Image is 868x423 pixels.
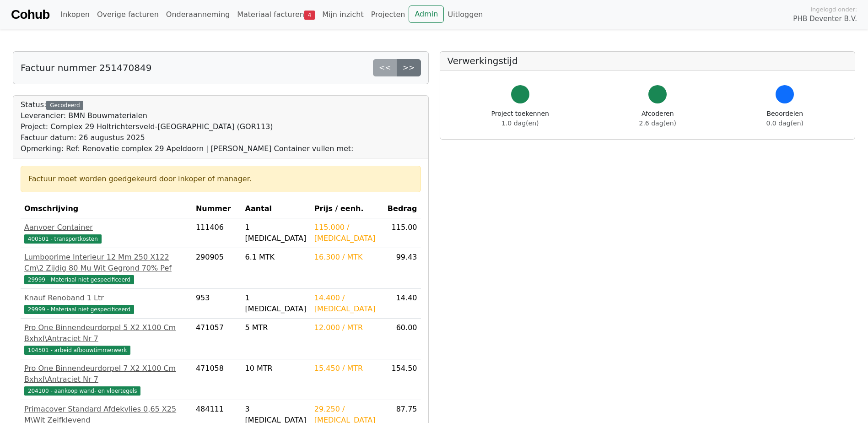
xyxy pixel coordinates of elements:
a: Cohub [11,4,49,26]
td: 953 [192,289,242,319]
td: 290905 [192,248,242,289]
span: 1.0 dag(en) [501,119,539,127]
td: 111406 [192,218,242,248]
a: Inkopen [57,5,93,24]
div: Gecodeerd [46,101,83,110]
div: 6.1 MTK [245,252,307,263]
td: 471057 [192,319,242,359]
div: Lumboprime Interieur 12 Mm 250 X122 Cm\2 Zijdig 80 Mu Wit Gegrond 70% Pef [24,252,189,274]
a: Pro One Binnendeurdorpel 5 X2 X100 Cm Bxhxl\Antraciet Nr 7104501 - arbeid afbouwtimmerwerk [24,322,189,355]
div: Aanvoer Container [24,222,189,233]
div: Factuur datum: 26 augustus 2025 [21,132,354,143]
a: Pro One Binnendeurdorpel 7 X2 X100 Cm Bxhxl\Antraciet Nr 7204100 - aankoop wand- en vloertegels [24,363,189,396]
div: 5 MTR [245,322,307,333]
span: 2.6 dag(en) [639,119,676,127]
td: 115.00 [383,218,421,248]
a: Aanvoer Container400501 - transportkosten [24,222,189,244]
div: 12.000 / MTR [314,322,379,333]
th: Nummer [192,200,242,218]
div: Leverancier: BMN Bouwmaterialen [21,110,354,121]
td: 99.43 [383,248,421,289]
th: Aantal [242,200,311,218]
span: 29999 - Materiaal niet gespecificeerd [24,275,134,284]
span: Ingelogd onder: [810,5,857,14]
div: Factuur moet worden goedgekeurd door inkoper of manager. [28,174,413,184]
td: 14.40 [383,289,421,319]
div: 15.450 / MTR [314,363,379,374]
div: 115.000 / [MEDICAL_DATA] [314,222,379,244]
span: 204100 - aankoop wand- en vloertegels [24,386,140,396]
span: PHB Deventer B.V. [793,14,857,24]
div: 10 MTR [245,363,307,374]
h5: Factuur nummer 251470849 [21,62,151,73]
td: 60.00 [383,319,421,359]
span: 104501 - arbeid afbouwtimmerwerk [24,346,130,355]
div: Beoordelen [766,109,803,128]
a: Mijn inzicht [318,5,367,24]
div: Project toekennen [491,109,549,128]
span: 4 [304,11,315,20]
a: Uitloggen [444,5,486,24]
div: 1 [MEDICAL_DATA] [245,222,307,244]
th: Prijs / eenh. [311,200,383,218]
div: 14.400 / [MEDICAL_DATA] [314,293,379,315]
a: Admin [409,5,444,23]
a: Materiaal facturen4 [233,5,318,24]
div: 1 [MEDICAL_DATA] [245,293,307,315]
a: Lumboprime Interieur 12 Mm 250 X122 Cm\2 Zijdig 80 Mu Wit Gegrond 70% Pef29999 - Materiaal niet g... [24,252,189,285]
th: Bedrag [383,200,421,218]
th: Omschrijving [21,200,192,218]
div: Status: [21,99,354,154]
a: Knauf Renoband 1 Ltr29999 - Materiaal niet gespecificeerd [24,293,189,315]
a: Onderaanneming [162,5,233,24]
span: 29999 - Materiaal niet gespecificeerd [24,305,134,314]
div: Opmerking: Ref: Renovatie complex 29 Apeldoorn | [PERSON_NAME] Container vullen met: [21,143,354,154]
td: 471058 [192,359,242,400]
div: Knauf Renoband 1 Ltr [24,293,189,304]
div: Afcoderen [639,109,676,128]
span: 400501 - transportkosten [24,234,102,244]
a: Projecten [367,5,409,24]
div: Pro One Binnendeurdorpel 5 X2 X100 Cm Bxhxl\Antraciet Nr 7 [24,322,189,344]
div: Pro One Binnendeurdorpel 7 X2 X100 Cm Bxhxl\Antraciet Nr 7 [24,363,189,385]
span: 0.0 dag(en) [766,119,803,127]
div: Project: Complex 29 Holtrichtersveld-[GEOGRAPHIC_DATA] (GOR113) [21,121,354,132]
td: 154.50 [383,359,421,400]
div: 16.300 / MTK [314,252,379,263]
a: Overige facturen [93,5,162,24]
h5: Verwerkingstijd [447,55,848,66]
a: >> [397,59,421,76]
